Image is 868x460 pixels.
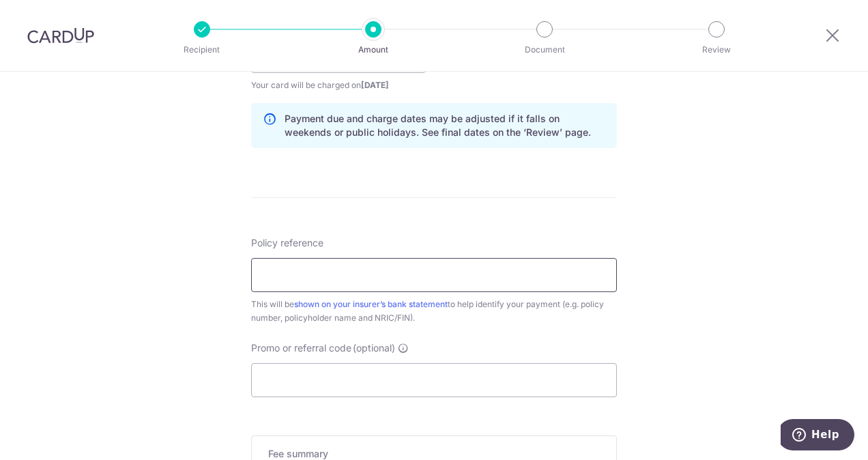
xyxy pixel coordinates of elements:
span: [DATE] [361,80,389,90]
div: This will be to help identify your payment (e.g. policy number, policyholder name and NRIC/FIN). [251,298,617,325]
a: shown on your insurer’s bank statement [294,299,448,309]
span: Promo or referral code [251,341,351,355]
p: Amount [323,43,424,57]
p: Recipient [151,43,252,57]
span: (optional) [353,341,395,355]
p: Payment due and charge dates may be adjusted if it falls on weekends or public holidays. See fina... [285,112,605,139]
p: Document [494,43,595,57]
iframe: Opens a widget where you can find more information [781,419,854,453]
span: Your card will be charged on [251,78,426,92]
p: Review [666,43,767,57]
label: Policy reference [251,236,323,250]
img: CardUp [27,27,94,44]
